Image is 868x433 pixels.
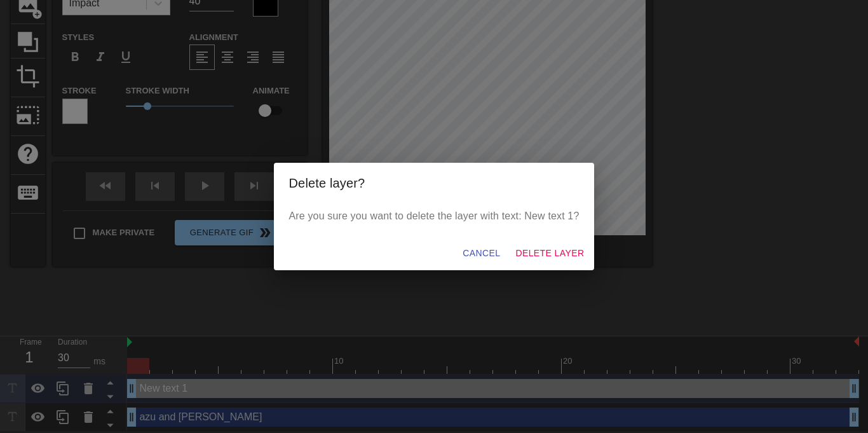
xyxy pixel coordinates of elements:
[515,245,584,261] span: Delete Layer
[463,245,500,261] span: Cancel
[289,209,580,224] p: Are you sure you want to delete the layer with text: New text 1?
[510,242,589,265] button: Delete Layer
[289,173,580,193] h2: Delete layer?
[458,242,505,265] button: Cancel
